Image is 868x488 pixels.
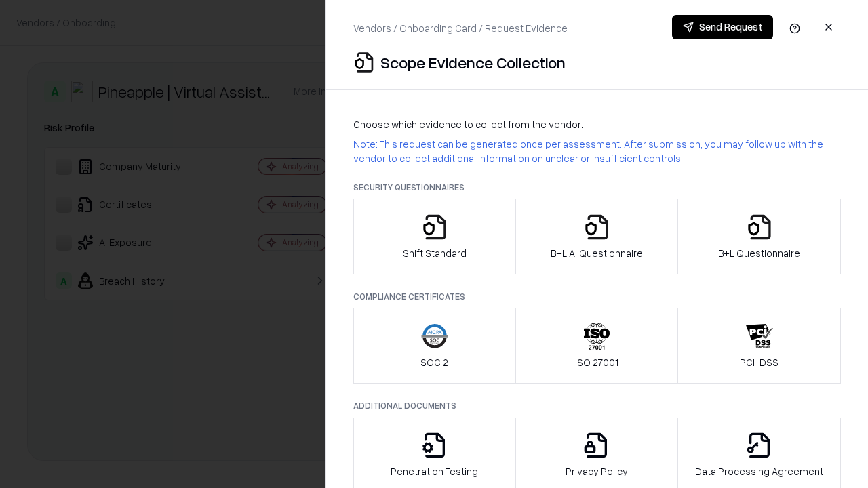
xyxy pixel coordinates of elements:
p: Privacy Policy [566,464,628,479]
button: SOC 2 [353,308,516,384]
button: Send Request [672,15,773,39]
p: Scope Evidence Collection [380,52,566,73]
p: Vendors / Onboarding Card / Request Evidence [353,21,568,35]
button: Shift Standard [353,199,516,274]
p: Security Questionnaires [353,182,841,193]
button: ISO 27001 [515,308,679,384]
button: B+L Questionnaire [677,199,841,274]
p: Penetration Testing [391,464,478,479]
button: B+L AI Questionnaire [515,199,679,274]
p: SOC 2 [420,355,448,369]
p: Shift Standard [403,246,467,260]
button: PCI-DSS [677,308,841,384]
p: B+L Questionnaire [718,246,800,260]
p: Compliance Certificates [353,291,841,302]
p: Note: This request can be generated once per assessment. After submission, you may follow up with... [353,137,841,165]
p: Choose which evidence to collect from the vendor: [353,117,841,131]
p: B+L AI Questionnaire [551,246,643,260]
p: Additional Documents [353,400,841,411]
p: ISO 27001 [575,355,618,369]
p: PCI-DSS [740,355,778,369]
p: Data Processing Agreement [695,464,823,479]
